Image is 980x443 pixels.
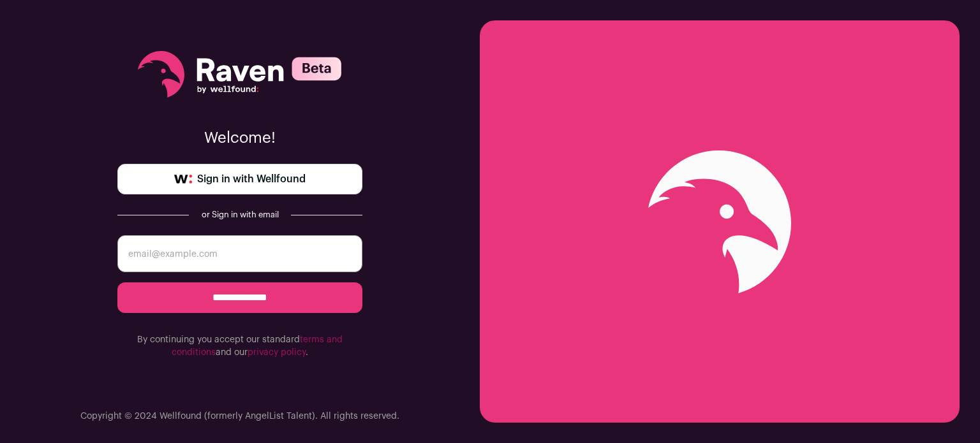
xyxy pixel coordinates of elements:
[117,164,362,194] a: Sign in with Wellfound
[197,171,306,187] span: Sign in with Wellfound
[117,333,362,359] p: By continuing you accept our standard and our .
[199,210,281,220] div: or Sign in with email
[248,348,306,357] a: privacy policy
[174,175,192,184] img: wellfound-symbol-flush-black-fb3c872781a75f747ccb3a119075da62bfe97bd399995f84a933054e44a575c4.png
[80,410,399,423] p: Copyright © 2024 Wellfound (formerly AngelList Talent). All rights reserved.
[117,128,362,149] p: Welcome!
[117,235,362,272] input: email@example.com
